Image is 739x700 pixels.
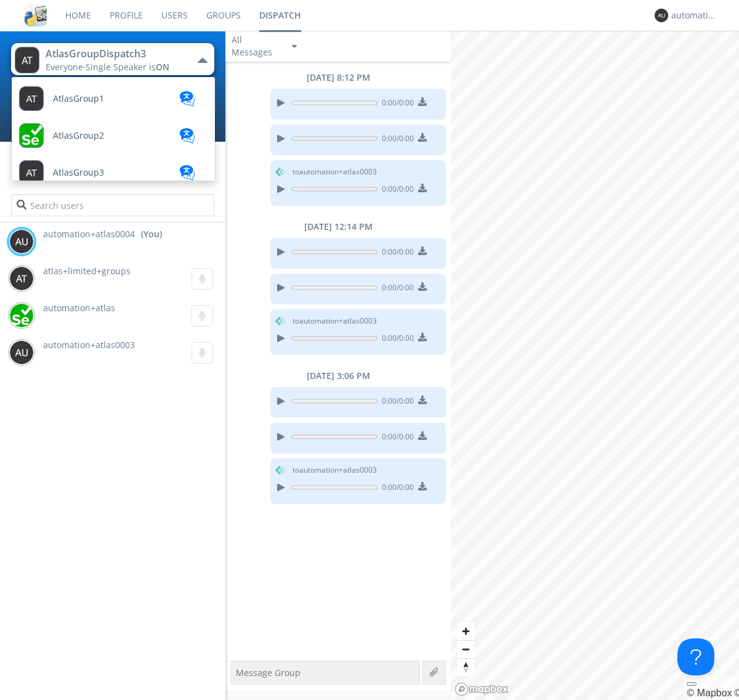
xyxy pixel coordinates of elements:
img: translation-blue.svg [178,128,196,144]
span: automation+atlas0004 [43,228,135,240]
span: 0:00 / 0:00 [378,482,414,495]
span: AtlasGroup2 [53,131,104,140]
a: Mapbox [687,688,732,698]
div: [DATE] 8:12 PM [225,71,451,84]
div: (You) [141,228,162,240]
button: Zoom out [457,640,475,658]
span: AtlasGroup1 [53,94,104,104]
span: 0:00 / 0:00 [378,246,414,260]
img: translation-blue.svg [178,91,196,107]
span: 0:00 / 0:00 [378,97,414,111]
img: 373638.png [9,340,34,365]
img: 373638.png [15,47,39,73]
img: translation-blue.svg [178,165,196,181]
button: Zoom in [457,622,475,640]
span: atlas+limited+groups [43,265,131,277]
div: [DATE] 12:14 PM [225,221,451,233]
span: AtlasGroup3 [53,168,104,177]
span: 0:00 / 0:00 [378,333,414,346]
div: Everyone · [46,61,184,73]
img: 373638.png [655,9,668,22]
a: Mapbox logo [454,682,509,696]
img: d2d01cd9b4174d08988066c6d424eccd [9,303,34,328]
img: 373638.png [9,229,34,254]
img: download media button [418,333,427,341]
span: to automation+atlas0003 [293,465,377,476]
span: 0:00 / 0:00 [378,431,414,445]
img: caret-down-sm.svg [292,45,297,48]
img: download media button [418,431,427,440]
button: Reset bearing to north [457,658,475,676]
img: download media button [418,396,427,404]
span: to automation+atlas0003 [293,166,377,177]
span: 0:00 / 0:00 [378,282,414,296]
button: Toggle attribution [687,682,697,686]
img: download media button [418,282,427,291]
img: download media button [418,184,427,192]
img: cddb5a64eb264b2086981ab96f4c1ba7 [25,4,47,26]
img: download media button [418,133,427,142]
div: [DATE] 3:06 PM [225,370,451,382]
span: ON [156,61,169,73]
iframe: Toggle Customer Support [677,638,714,675]
div: All Messages [232,34,281,59]
img: download media button [418,97,427,106]
img: download media button [418,482,427,490]
span: automation+atlas [43,302,115,314]
span: 0:00 / 0:00 [378,396,414,409]
span: to automation+atlas0003 [293,315,377,327]
span: 0:00 / 0:00 [378,184,414,197]
span: Zoom out [457,641,475,658]
img: 373638.png [9,266,34,291]
span: 0:00 / 0:00 [378,133,414,147]
input: Search users [11,194,214,216]
img: download media button [418,246,427,255]
ul: AtlasGroupDispatch3Everyone·Single Speaker isON [11,76,216,181]
div: AtlasGroupDispatch3 [46,47,184,61]
div: automation+atlas0004 [671,9,717,22]
button: AtlasGroupDispatch3Everyone·Single Speaker isON [11,43,214,75]
span: Single Speaker is [86,61,169,73]
span: automation+atlas0003 [43,339,135,351]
